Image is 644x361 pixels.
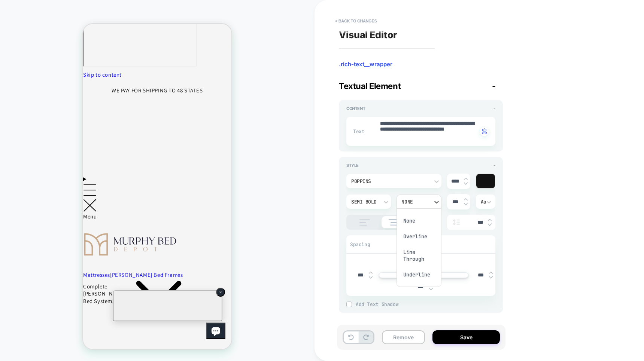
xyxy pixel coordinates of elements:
div: Line Through [400,244,438,267]
span: [PERSON_NAME] Bed Frames [27,247,100,255]
button: Save [432,330,500,344]
button: < Back to changes [331,15,381,27]
p: WE PAY FOR SHIPPING TO 48 STATES [28,61,119,71]
div: None [400,213,438,229]
div: Overline [400,229,438,244]
div: Underline [400,267,438,282]
button: Remove [382,330,425,344]
a: Murphy Bed Frames [27,247,100,255]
